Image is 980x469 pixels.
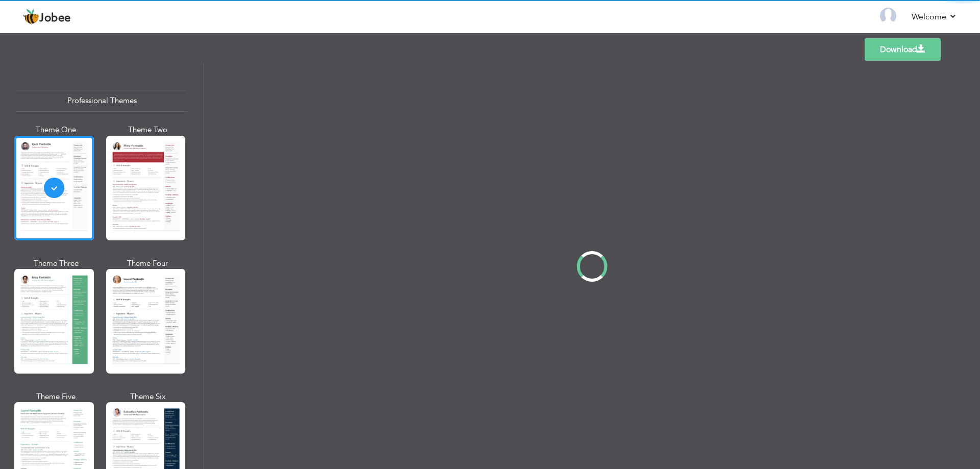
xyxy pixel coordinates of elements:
[880,8,896,24] img: Profile Img
[39,13,71,24] span: Jobee
[865,38,941,61] a: Download
[23,9,71,25] a: Jobee
[23,9,39,25] img: jobee.io
[912,11,957,23] a: Welcome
